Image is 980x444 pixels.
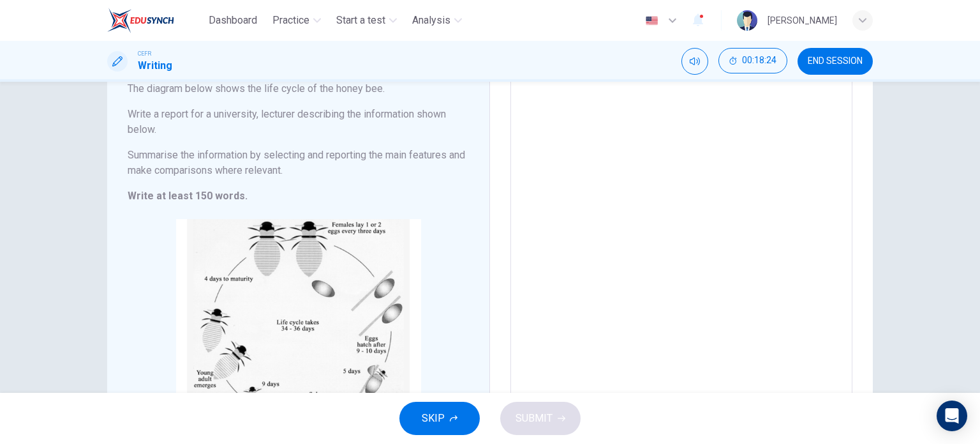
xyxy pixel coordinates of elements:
span: CEFR [138,49,151,58]
strong: Write at least 150 words. [128,190,248,202]
span: Practice [272,13,309,28]
span: END SESSION [808,56,863,66]
span: Dashboard [209,13,257,28]
button: SKIP [399,402,480,435]
div: [PERSON_NAME] [768,13,837,28]
button: END SESSION [798,48,873,75]
img: Profile picture [737,10,757,31]
button: 00:18:24 [718,48,787,73]
span: SKIP [422,410,445,427]
span: Start a test [336,13,385,28]
div: Open Intercom Messenger [937,401,967,431]
button: Analysis [407,9,467,32]
h6: The diagram below shows the life cycle of the honey bee. [128,81,469,96]
span: 00:18:24 [742,56,776,66]
div: Mute [681,48,708,75]
a: EduSynch logo [107,8,204,33]
button: Start a test [331,9,402,32]
button: Dashboard [204,9,262,32]
button: Practice [267,9,326,32]
img: en [644,16,660,26]
span: Analysis [412,13,450,28]
img: EduSynch logo [107,8,174,33]
div: Hide [718,48,787,75]
h6: Summarise the information by selecting and reporting the main features and make comparisons where... [128,148,469,178]
h6: Write a report for a university, lecturer describing the information shown below. [128,107,469,137]
h1: Writing [138,58,172,73]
